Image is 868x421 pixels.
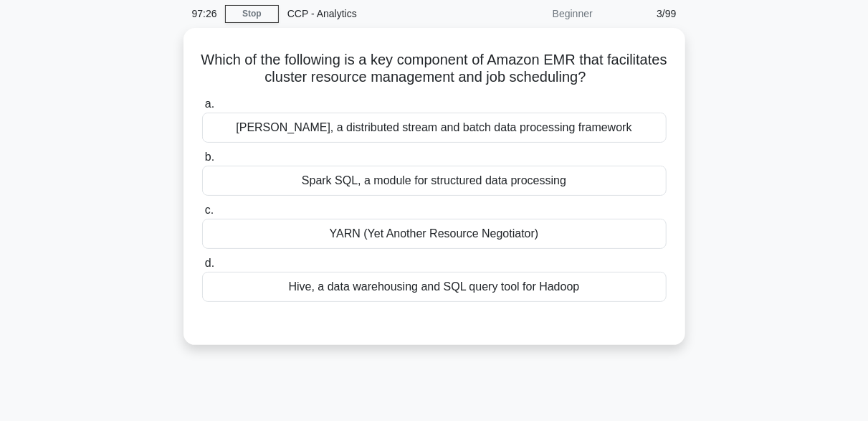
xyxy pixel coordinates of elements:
span: a. [205,98,214,110]
h5: Which of the following is a key component of Amazon EMR that facilitates cluster resource managem... [201,51,668,87]
span: c. [205,204,214,216]
div: Hive, a data warehousing and SQL query tool for Hadoop [202,272,667,302]
span: b. [205,151,214,163]
div: Spark SQL, a module for structured data processing [202,166,667,196]
a: Stop [225,5,279,23]
div: YARN (Yet Another Resource Negotiator) [202,219,667,249]
span: d. [205,257,214,269]
div: [PERSON_NAME], a distributed stream and batch data processing framework [202,113,667,143]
